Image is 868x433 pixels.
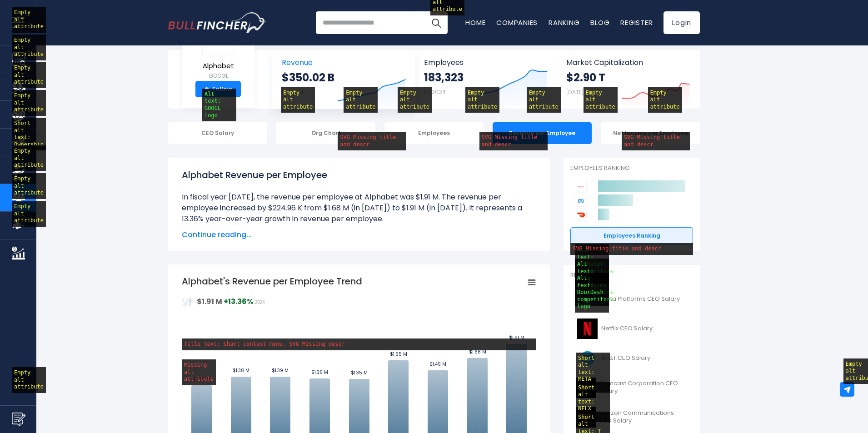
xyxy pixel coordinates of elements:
[570,164,693,172] p: Employees Ranking
[549,18,579,27] a: Ranking
[566,88,584,96] small: [DATE]
[182,168,536,182] h1: Alphabet Revenue per Employee
[496,18,538,27] a: Companies
[193,376,210,383] text: $1.25 M
[570,227,693,244] a: Employees Ranking
[570,287,693,312] a: Meta Platforms CEO Salary
[195,81,241,97] a: +Follow
[255,300,265,305] span: 2024
[272,367,289,374] text: $1.39 M
[282,58,406,67] span: Revenue
[576,319,599,339] img: NFLX logo
[601,122,700,144] div: Net Income per Employee
[168,122,267,144] div: CEO Salary
[570,272,693,279] p: Related
[202,62,234,70] span: Alphabet
[575,209,587,221] img: DoorDash competitors logo
[557,50,699,109] a: Market Capitalization $2.90 T [DATE]
[576,407,596,428] img: VZ logo
[276,122,375,144] div: Org Chart
[566,58,690,67] span: Market Capitalization
[233,367,249,374] text: $1.38 M
[601,295,680,303] span: Meta Platforms CEO Salary
[351,369,368,376] text: $1.35 M
[168,12,266,33] a: Go to homepage
[465,18,485,27] a: Home
[469,348,486,355] text: $1.68 M
[576,289,599,309] img: META logo
[182,275,362,288] tspan: Alphabet's Revenue per Employee Trend
[601,325,653,333] span: Netflix CEO Salary
[493,122,592,144] div: Revenue per Employee
[205,85,209,93] strong: +
[590,18,609,27] a: Blog
[663,11,700,34] a: Login
[273,50,415,109] a: Revenue $350.02 B FY 2024
[202,72,234,80] small: GOOGL
[576,348,599,368] img: T logo
[575,181,587,193] img: Alphabet competitors logo
[620,18,653,27] a: Register
[311,369,328,376] text: $1.36 M
[576,378,596,398] img: CMCSA logo
[424,70,464,85] strong: 183,323
[224,296,253,307] strong: +13.36%
[601,354,650,362] span: AT&T CEO Salary
[429,361,446,368] text: $1.49 M
[12,163,25,177] img: Ownership
[570,346,693,371] a: AT&T CEO Salary
[509,334,524,341] text: $1.91 M
[282,88,304,96] small: FY 2024
[424,88,446,96] small: FY 2024
[384,122,484,144] div: Employees
[424,58,547,67] span: Employees
[182,296,193,307] img: RevenuePerEmployee.svg
[415,50,556,109] a: Employees 183,323 FY 2024
[570,375,693,400] a: Comcast Corporation CEO Salary
[202,25,234,81] a: Alphabet GOOGL
[282,70,334,85] strong: $350.02 B
[425,11,448,34] button: Search
[182,192,536,224] li: In fiscal year [DATE], the revenue per employee at Alphabet was $1.91 M. The revenue per employee...
[599,409,688,425] span: Verizon Communications CEO Salary
[168,12,266,33] img: Bullfincher logo
[390,351,407,358] text: $1.65 M
[599,380,688,395] span: Comcast Corporation CEO Salary
[197,296,222,307] strong: $1.91 M
[575,195,587,207] img: Meta Platforms competitors logo
[566,70,605,85] strong: $2.90 T
[570,405,693,430] a: Verizon Communications CEO Salary
[182,229,536,240] span: Continue reading...
[570,316,693,341] a: Netflix CEO Salary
